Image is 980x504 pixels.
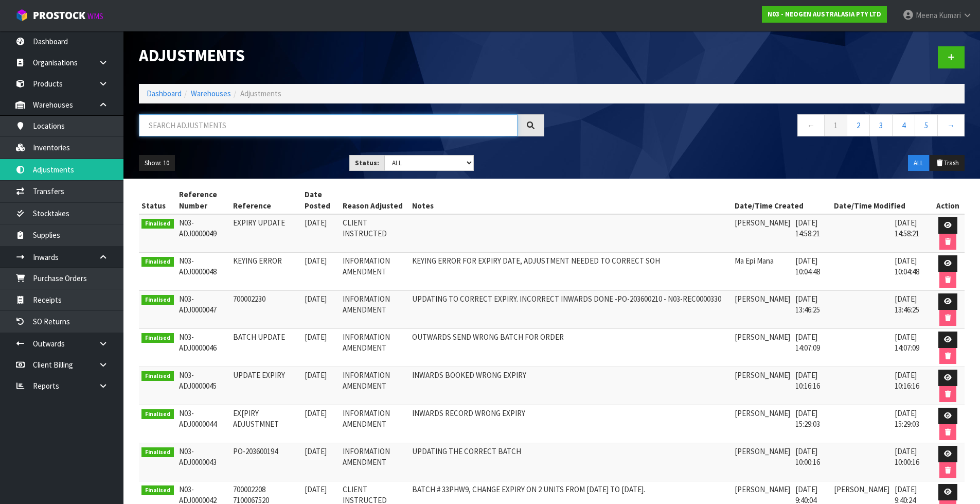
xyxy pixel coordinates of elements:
td: BATCH UPDATE [230,329,302,367]
td: OUTWARDS SEND WRONG BATCH FOR ORDER [409,329,732,367]
h1: Adjustments [139,46,544,65]
td: [PERSON_NAME] [732,214,793,253]
th: Action [931,186,965,214]
span: Finalised [141,333,174,343]
a: N03 - NEOGEN AUSTRALASIA PTY LTD [762,6,887,23]
td: INFORMATION AMENDMENT [340,329,409,367]
td: [DATE] 10:04:48 [793,253,831,291]
td: [PERSON_NAME] [732,405,793,443]
td: [DATE] 15:29:03 [892,405,931,443]
td: [DATE] [302,291,340,329]
th: Notes [409,186,732,214]
th: Status [139,186,176,214]
td: [DATE] 10:00:16 [793,443,831,481]
td: EXPIRY UPDATE [230,214,302,253]
td: [DATE] 10:00:16 [892,443,931,481]
td: N03-ADJ0000045 [176,367,231,405]
td: CLIENT INSTRUCTED [340,214,409,253]
span: Kumari [939,10,961,20]
td: [DATE] 14:07:09 [793,329,831,367]
td: [DATE] [302,367,340,405]
nav: Page navigation [560,114,965,140]
span: ProStock [33,9,85,22]
td: UPDATING TO CORRECT EXPIRY. INCORRECT INWARDS DONE -PO-203600210 - N03-REC0000330 [409,291,732,329]
span: Adjustments [240,89,281,98]
img: cube-alt.png [15,9,28,22]
span: Finalised [141,409,174,420]
span: Finalised [141,219,174,229]
strong: N03 - NEOGEN AUSTRALASIA PTY LTD [768,10,881,19]
td: N03-ADJ0000049 [176,214,231,253]
th: Reference Number [176,186,231,214]
a: Dashboard [147,89,182,98]
th: Date/Time Modified [831,186,931,214]
td: [PERSON_NAME] [732,367,793,405]
td: [DATE] 13:46:25 [793,291,831,329]
td: [DATE] 10:16:16 [892,367,931,405]
td: [DATE] 13:46:25 [892,291,931,329]
td: 700002230 [230,291,302,329]
td: N03-ADJ0000044 [176,405,231,443]
td: [PERSON_NAME] [732,291,793,329]
td: INFORMATION AMENDMENT [340,291,409,329]
a: 1 [824,114,847,136]
td: INFORMATION AMENDMENT [340,443,409,481]
span: Finalised [141,485,174,496]
td: N03-ADJ0000048 [176,253,231,291]
th: Reference [230,186,302,214]
button: ALL [908,155,929,171]
td: INWARDS BOOKED WRONG EXPIRY [409,367,732,405]
td: UPDATE EXPIRY [230,367,302,405]
a: ← [797,114,825,136]
button: Trash [930,155,965,171]
td: Ma Epi Mana [732,253,793,291]
td: EX[PIRY ADJUSTMNET [230,405,302,443]
td: N03-ADJ0000046 [176,329,231,367]
a: 4 [892,114,915,136]
th: Date/Time Created [732,186,831,214]
td: [PERSON_NAME] [732,443,793,481]
td: [DATE] [302,443,340,481]
td: INFORMATION AMENDMENT [340,253,409,291]
input: Search adjustments [139,114,518,136]
td: [DATE] [302,253,340,291]
td: [DATE] [302,214,340,253]
a: 2 [847,114,870,136]
button: Show: 10 [139,155,175,171]
td: UPDATING THE CORRECT BATCH [409,443,732,481]
span: Finalised [141,257,174,267]
td: KEYING ERROR FOR EXPIRY DATE, ADJUSTMENT NEEDED TO CORRECT SOH [409,253,732,291]
td: [DATE] 15:29:03 [793,405,831,443]
th: Reason Adjusted [340,186,409,214]
a: → [937,114,965,136]
td: [DATE] 14:58:21 [793,214,831,253]
td: INFORMATION AMENDMENT [340,405,409,443]
td: [DATE] [302,405,340,443]
span: Meena [916,10,937,20]
td: [DATE] 10:16:16 [793,367,831,405]
td: N03-ADJ0000043 [176,443,231,481]
th: Date Posted [302,186,340,214]
a: 5 [915,114,938,136]
td: KEYING ERROR [230,253,302,291]
span: Finalised [141,447,174,458]
td: N03-ADJ0000047 [176,291,231,329]
td: [DATE] 14:58:21 [892,214,931,253]
span: Finalised [141,295,174,305]
td: [PERSON_NAME] [732,329,793,367]
td: [DATE] 10:04:48 [892,253,931,291]
small: WMS [87,11,103,21]
td: INWARDS RECORD WRONG EXPIRY [409,405,732,443]
a: Warehouses [191,89,231,98]
td: PO-203600194 [230,443,302,481]
td: [DATE] [302,329,340,367]
span: Finalised [141,371,174,381]
td: [DATE] 14:07:09 [892,329,931,367]
td: INFORMATION AMENDMENT [340,367,409,405]
a: 3 [869,114,893,136]
strong: Status: [355,159,379,167]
